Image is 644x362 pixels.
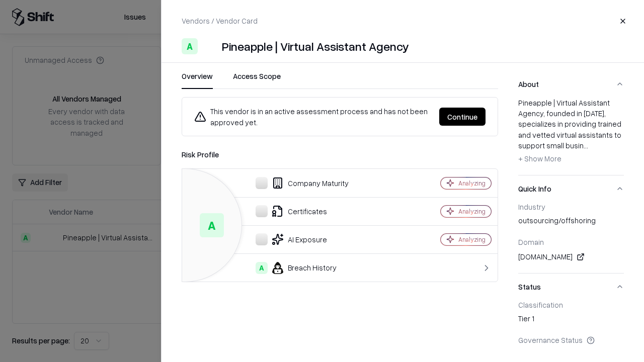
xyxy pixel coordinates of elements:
div: Classification [518,300,624,309]
span: ... [584,141,588,150]
div: Pineapple | Virtual Assistant Agency, founded in [DATE], specializes in providing trained and vet... [518,98,624,167]
button: Overview [182,71,213,89]
div: This vendor is in an active assessment process and has not been approved yet. [194,106,431,128]
div: Company Maturity [190,177,406,189]
div: About [518,98,624,175]
div: outsourcing/offshoring [518,215,624,229]
button: Access Scope [233,71,281,89]
div: Governance Status [518,335,624,344]
div: A [182,38,198,54]
img: Pineapple | Virtual Assistant Agency [202,38,218,54]
div: A [200,213,224,237]
div: AI Exposure [190,233,406,245]
div: Domain [518,237,624,246]
div: Analyzing [458,207,486,216]
button: Quick Info [518,175,624,202]
div: Certificates [190,205,406,217]
div: Tier 1 [518,313,624,327]
div: Risk Profile [182,148,498,160]
div: Quick Info [518,202,624,273]
button: Status [518,274,624,300]
div: Analyzing [458,235,486,244]
div: Breach History [190,262,406,274]
div: Pineapple | Virtual Assistant Agency [222,38,409,54]
div: A [256,262,268,274]
button: About [518,71,624,98]
span: + Show More [518,154,561,163]
div: Industry [518,202,624,211]
div: Analyzing [458,179,486,188]
button: + Show More [518,151,561,167]
button: Continue [439,108,486,126]
p: Vendors / Vendor Card [182,16,258,26]
div: [DOMAIN_NAME] [518,251,624,263]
